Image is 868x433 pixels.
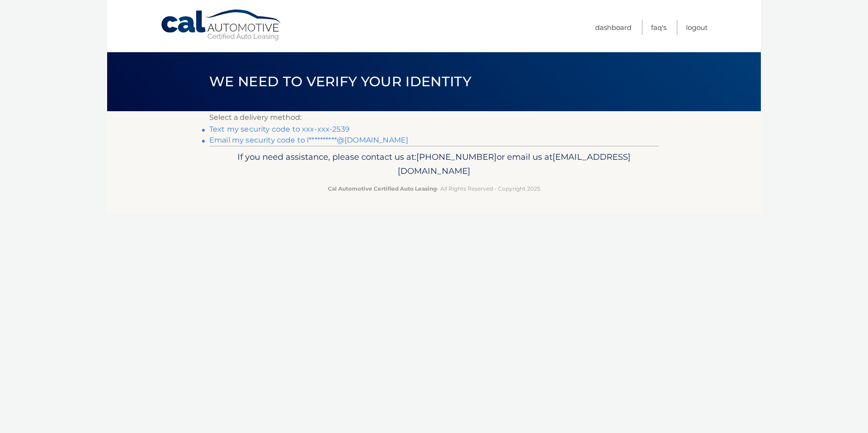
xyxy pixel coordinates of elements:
[595,20,631,35] a: Dashboard
[215,184,653,193] p: - All Rights Reserved - Copyright 2025
[328,185,437,192] strong: Cal Automotive Certified Auto Leasing
[209,111,659,124] p: Select a delivery method:
[686,20,708,35] a: Logout
[416,152,497,162] span: [PHONE_NUMBER]
[209,125,350,133] a: Text my security code to xxx-xxx-2539
[651,20,666,35] a: FAQ's
[160,9,283,41] a: Cal Automotive
[209,73,471,90] span: We need to verify your identity
[209,136,408,144] a: Email my security code to l**********@[DOMAIN_NAME]
[215,150,653,179] p: If you need assistance, please contact us at: or email us at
